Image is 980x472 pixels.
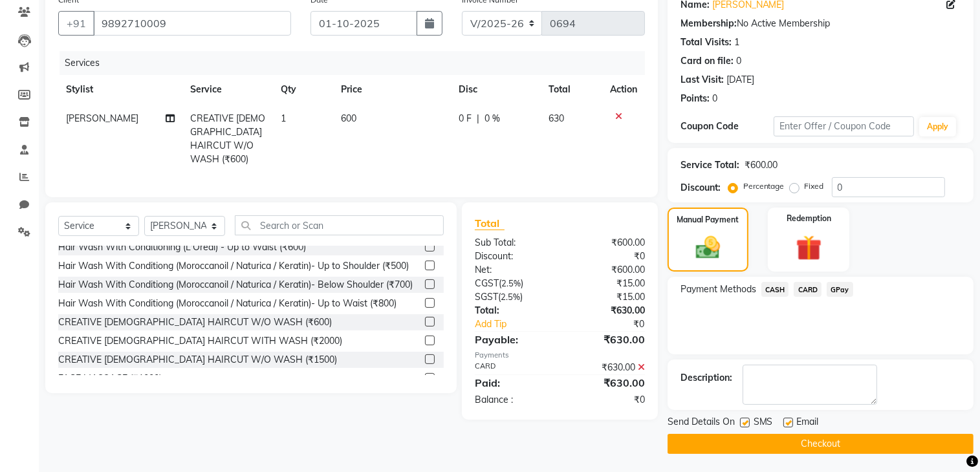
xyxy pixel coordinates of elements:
[541,75,602,104] th: Total
[805,180,824,192] label: Fixed
[459,112,472,125] span: 0 F
[60,51,655,75] div: Services
[58,11,94,36] button: +91
[58,297,397,310] div: Hair Wash With Conditiong (Moroccanoil / Naturica / Keratin)- Up to Waist (₹800)
[549,113,564,124] span: 630
[465,250,560,263] div: Discount:
[58,259,409,273] div: Hair Wash With Conditiong (Moroccanoil / Naturica / Keratin)- Up to Shoulder (₹500)
[754,415,773,431] span: SMS
[465,304,560,317] div: Total:
[736,54,741,68] div: 0
[602,75,645,104] th: Action
[681,92,710,105] div: Points:
[794,282,822,297] span: CARD
[560,393,654,407] div: ₹0
[58,372,162,385] div: FACE MASSAGE (₹1000)
[58,353,337,367] div: CREATIVE [DEMOGRAPHIC_DATA] HAIRCUT W/O WASH (₹1500)
[190,113,265,165] span: CREATIVE [DEMOGRAPHIC_DATA] HAIRCUT W/O WASH (₹600)
[788,232,829,264] img: _gift.svg
[235,215,444,235] input: Search or Scan
[465,290,560,304] div: ( )
[560,290,654,304] div: ₹15.00
[560,332,654,347] div: ₹630.00
[787,213,831,224] label: Redemption
[501,292,520,302] span: 2.5%
[668,415,735,431] span: Send Details On
[475,350,645,361] div: Payments
[58,278,413,292] div: Hair Wash With Conditiong (Moroccanoil / Naturica / Keratin)- Below Shoulder (₹700)
[465,393,560,407] div: Balance :
[475,217,505,230] span: Total
[333,75,451,104] th: Price
[501,278,521,288] span: 2.5%
[465,332,560,347] div: Payable:
[560,375,654,391] div: ₹630.00
[743,180,785,192] label: Percentage
[451,75,541,104] th: Disc
[681,283,756,296] span: Payment Methods
[475,291,498,303] span: SGST
[712,92,717,105] div: 0
[465,236,560,250] div: Sub Total:
[58,75,182,104] th: Stylist
[477,112,479,125] span: |
[734,36,739,49] div: 1
[58,334,342,348] div: CREATIVE [DEMOGRAPHIC_DATA] HAIRCUT WITH WASH (₹2000)
[465,263,560,277] div: Net:
[681,73,724,87] div: Last Visit:
[726,73,754,87] div: [DATE]
[681,36,732,49] div: Total Visits:
[681,54,734,68] div: Card on file:
[560,361,654,374] div: ₹630.00
[281,113,286,124] span: 1
[681,181,721,195] div: Discount:
[919,117,956,136] button: Apply
[681,371,732,385] div: Description:
[560,277,654,290] div: ₹15.00
[341,113,356,124] span: 600
[827,282,853,297] span: GPay
[681,17,961,30] div: No Active Membership
[688,233,728,262] img: _cash.svg
[93,11,291,36] input: Search by Name/Mobile/Email/Code
[681,120,774,133] div: Coupon Code
[677,214,739,226] label: Manual Payment
[273,75,333,104] th: Qty
[745,158,778,172] div: ₹600.00
[465,375,560,391] div: Paid:
[465,277,560,290] div: ( )
[58,316,332,329] div: CREATIVE [DEMOGRAPHIC_DATA] HAIRCUT W/O WASH (₹600)
[465,317,576,331] a: Add Tip
[66,113,138,124] span: [PERSON_NAME]
[560,250,654,263] div: ₹0
[681,158,739,172] div: Service Total:
[560,304,654,317] div: ₹630.00
[560,236,654,250] div: ₹600.00
[560,263,654,277] div: ₹600.00
[182,75,273,104] th: Service
[681,17,737,30] div: Membership:
[761,282,789,297] span: CASH
[797,415,819,431] span: Email
[668,434,974,454] button: Checkout
[475,277,499,289] span: CGST
[485,112,500,125] span: 0 %
[774,116,914,136] input: Enter Offer / Coupon Code
[58,241,306,254] div: Hair Wash With Conditioning (L'Oreal) - Up to Waist (₹600)
[465,361,560,374] div: CARD
[576,317,655,331] div: ₹0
